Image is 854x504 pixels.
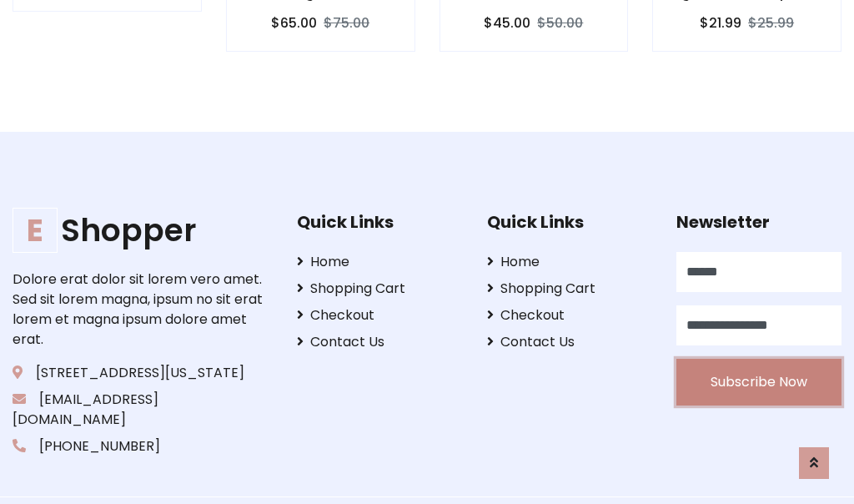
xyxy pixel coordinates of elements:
a: Shopping Cart [487,279,652,299]
h6: $45.00 [484,15,530,31]
button: Subscribe Now [676,359,841,406]
a: EShopper [13,212,271,249]
del: $50.00 [537,13,583,33]
p: [EMAIL_ADDRESS][DOMAIN_NAME] [13,390,271,430]
span: E [13,208,58,253]
a: Home [297,252,462,272]
a: Contact Us [487,332,652,352]
del: $25.99 [748,13,794,33]
del: $75.00 [324,13,369,33]
h1: Shopper [13,212,271,249]
h5: Quick Links [487,212,652,232]
a: Checkout [297,305,462,325]
a: Checkout [487,305,652,325]
h5: Quick Links [297,212,462,232]
h5: Newsletter [676,212,841,232]
a: Home [487,252,652,272]
a: Contact Us [297,332,462,352]
p: Dolore erat dolor sit lorem vero amet. Sed sit lorem magna, ipsum no sit erat lorem et magna ipsu... [13,270,271,350]
a: Shopping Cart [297,279,462,299]
h6: $21.99 [700,15,741,31]
p: [PHONE_NUMBER] [13,436,271,456]
p: [STREET_ADDRESS][US_STATE] [13,363,271,383]
h6: $65.00 [271,15,317,31]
